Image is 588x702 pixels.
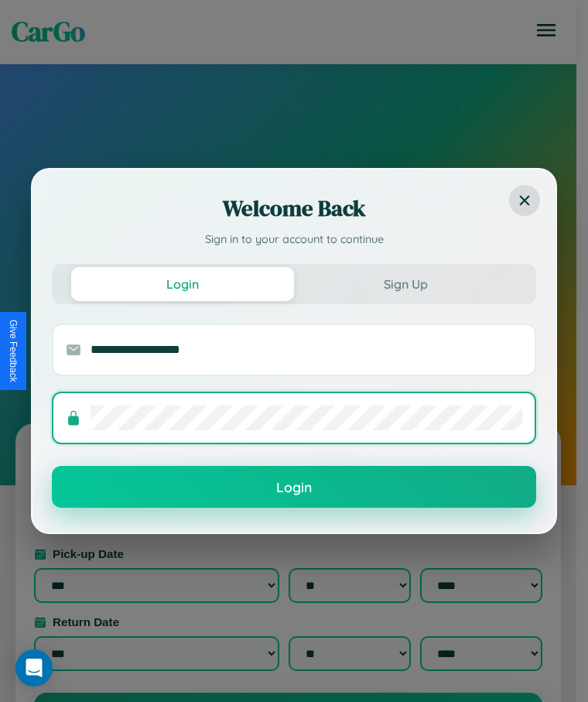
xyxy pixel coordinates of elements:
p: Sign in to your account to continue [52,231,536,248]
button: Login [52,466,536,508]
h2: Welcome Back [52,193,536,224]
button: Login [71,267,294,301]
button: Sign Up [294,267,517,301]
div: Give Feedback [8,320,19,382]
div: Open Intercom Messenger [15,649,53,687]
